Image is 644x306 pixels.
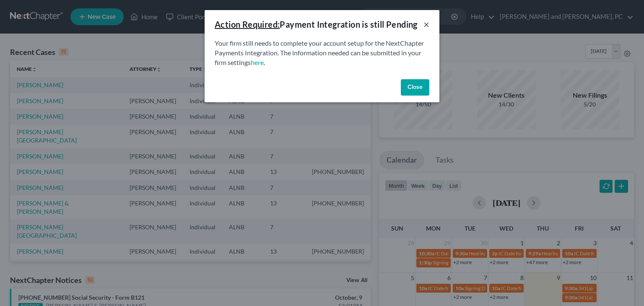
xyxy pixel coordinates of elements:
a: here [251,58,264,66]
u: Action Required: [215,19,280,29]
button: Close [401,79,429,96]
button: × [423,19,429,29]
p: Your firm still needs to complete your account setup for the NextChapter Payments Integration. Th... [215,39,429,67]
div: Payment Integration is still Pending [215,18,418,30]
